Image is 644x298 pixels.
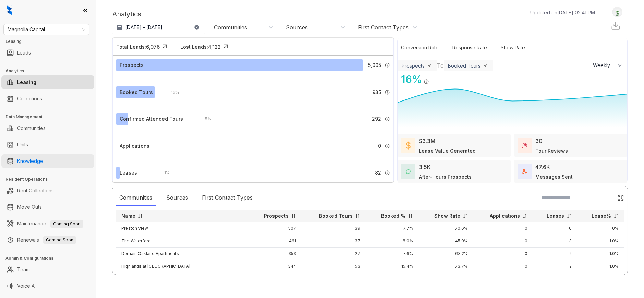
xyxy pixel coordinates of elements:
div: Show Rate [497,40,528,55]
img: Click Icon [617,194,624,201]
img: SearchIcon [603,195,609,201]
h3: Admin & Configurations [5,255,96,261]
p: Name [121,213,135,219]
div: 47.6K [535,163,550,171]
a: Move Outs [17,200,42,214]
a: Voice AI [17,279,36,293]
div: Messages Sent [535,173,573,180]
td: Highlands at [GEOGRAPHIC_DATA] [116,260,248,273]
div: Prospects [120,61,144,69]
a: Units [17,138,28,152]
td: 507 [248,222,302,235]
p: [DATE] - [DATE] [125,24,162,31]
img: logo [7,5,12,15]
span: 5,995 [368,61,381,69]
div: Confirmed Attended Tours [120,115,183,123]
td: 344 [248,260,302,273]
p: Prospects [264,213,289,219]
img: Info [385,143,390,149]
span: Coming Soon [50,220,83,228]
div: First Contact Types [198,190,256,206]
span: 935 [372,88,381,96]
img: Download [610,21,621,31]
img: Info [385,170,390,176]
a: Rent Collections [17,184,54,198]
img: sorting [522,214,527,219]
td: 70.6% [418,222,473,235]
td: Rivage Apartments [116,273,248,286]
p: Show Rate [434,213,460,219]
div: Leases [120,169,137,177]
div: First Contact Types [358,24,409,31]
div: 1 % [157,169,170,177]
p: Applications [490,213,520,219]
td: 73.7% [418,260,473,273]
span: 292 [372,115,381,123]
div: Conversion Rate [398,40,442,55]
img: sorting [408,214,413,219]
td: 3 [533,235,577,248]
td: 53 [302,260,366,273]
td: 7.7% [366,222,418,235]
div: 3.5K [419,163,431,171]
img: LeaseValue [406,141,411,150]
a: Team [17,263,30,276]
td: 1.0% [577,235,624,248]
a: Collections [17,92,42,106]
li: Communities [1,121,94,135]
td: 8.0% [366,235,418,248]
div: $3.3M [419,137,435,145]
td: 0 [473,235,533,248]
td: 4 [533,273,577,286]
td: 0 [473,222,533,235]
li: Units [1,138,94,152]
p: Leases [547,213,564,219]
li: Maintenance [1,217,94,230]
div: Lease Value Generated [419,147,476,154]
img: Info [385,90,390,95]
div: Total Leads: 6,076 [116,43,160,50]
td: Domain Oakland Apartments [116,248,248,260]
li: Renewals [1,233,94,247]
p: Booked % [381,213,405,219]
div: After-Hours Prospects [419,173,472,180]
td: 0 [473,260,533,273]
li: Voice AI [1,279,94,293]
td: 63.2% [418,248,473,260]
a: Leasing [17,75,36,89]
h3: Resident Operations [5,176,96,182]
div: 30 [535,137,543,145]
p: Booked Tours [319,213,353,219]
img: sorting [463,214,468,219]
div: Communities [214,24,247,31]
div: 16 % [398,72,422,87]
img: Click Icon [429,73,439,83]
img: Click Icon [221,41,231,52]
span: Coming Soon [43,236,76,244]
li: Move Outs [1,200,94,214]
td: 2 [533,248,577,260]
td: 27 [302,248,366,260]
div: To [437,61,444,70]
li: Leasing [1,75,94,89]
p: Analytics [112,9,141,19]
span: 0 [378,142,381,150]
img: UserAvatar [612,9,622,16]
td: 45.0% [418,235,473,248]
a: Leads [17,46,31,60]
img: Info [424,79,429,84]
button: [DATE] - [DATE] [112,21,205,34]
img: Info [385,116,390,122]
div: Lost Leads: 4,122 [180,43,221,50]
img: TourReviews [522,143,527,148]
img: ViewFilterArrow [482,62,489,69]
td: 58.3% [418,273,473,286]
td: 15.4% [366,260,418,273]
div: Sources [286,24,308,31]
td: 39 [302,222,366,235]
div: 16 % [164,88,179,96]
img: sorting [567,214,572,219]
td: 0 [473,273,533,286]
a: Communities [17,121,46,135]
td: 0% [577,222,624,235]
